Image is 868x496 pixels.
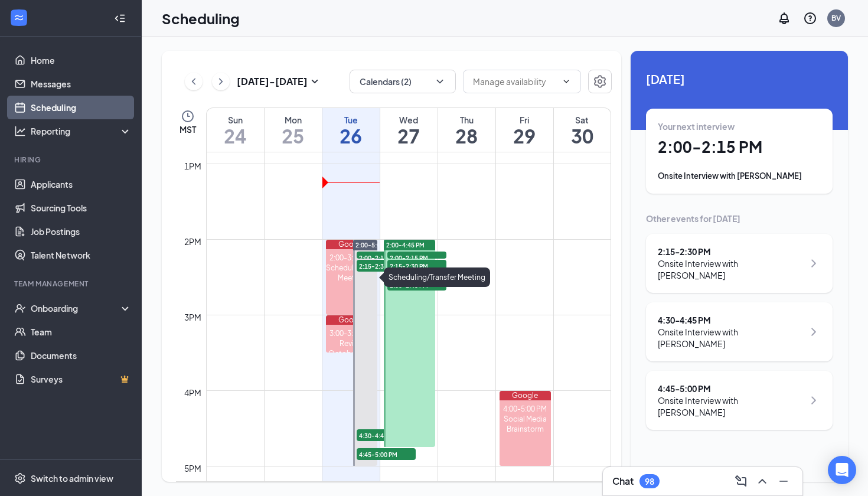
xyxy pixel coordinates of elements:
span: 2:00-2:15 PM [387,252,446,263]
h1: 2:00 - 2:15 PM [658,137,821,157]
button: Calendars (2)ChevronDown [350,70,456,93]
div: Team Management [14,279,129,289]
a: August 29, 2025 [496,108,553,152]
div: 1pm [182,159,204,172]
a: Team [31,320,132,344]
a: Documents [31,344,132,367]
a: Messages [31,72,132,96]
div: 4pm [182,386,204,399]
svg: Collapse [114,12,126,24]
svg: Notifications [777,11,791,25]
div: Onsite Interview with [PERSON_NAME] [658,170,821,182]
div: Mon [265,114,322,126]
button: ChevronRight [212,73,230,90]
h1: Scheduling [162,8,240,28]
a: August 26, 2025 [322,108,380,152]
div: 3pm [182,311,204,324]
div: 5pm [182,462,204,475]
div: Scheduling/Transfer Meeting [384,267,490,287]
h1: 25 [265,126,322,146]
svg: ChevronRight [807,256,821,270]
div: 4:30 - 4:45 PM [658,314,804,326]
div: Sun [207,114,264,126]
svg: ChevronDown [434,76,446,87]
div: Scheduling/Transfer Meeting [326,263,378,283]
div: Onsite Interview with [PERSON_NAME] [658,394,804,418]
span: MST [180,123,196,135]
span: [DATE] [646,70,833,88]
svg: Settings [14,472,26,484]
h1: 28 [438,126,495,146]
div: Google [326,315,378,325]
div: 2pm [182,235,204,248]
div: Onsite Interview with [PERSON_NAME] [658,257,804,281]
h1: 26 [322,126,380,146]
div: 2:00-3:00 PM [326,253,378,263]
span: 4:30-4:45 PM [357,429,416,441]
h1: 27 [380,126,438,146]
svg: ChevronRight [807,325,821,339]
h1: 24 [207,126,264,146]
div: Review October Time Off Reqeusts [326,338,378,368]
div: Thu [438,114,495,126]
svg: ChevronUp [755,474,769,488]
div: Google [326,240,378,249]
a: Job Postings [31,220,132,243]
svg: Clock [181,109,195,123]
div: Other events for [DATE] [646,213,833,224]
span: 2:15-2:30 PM [387,260,446,272]
svg: UserCheck [14,302,26,314]
a: August 24, 2025 [207,108,264,152]
div: 4:00-5:00 PM [500,404,552,414]
a: Home [31,48,132,72]
div: 98 [645,477,654,487]
span: 2:00-5:00 PM [355,241,394,249]
div: Your next interview [658,120,821,132]
svg: WorkstreamLogo [13,12,25,24]
div: 2:15 - 2:30 PM [658,246,804,257]
div: Onsite Interview with [PERSON_NAME] [658,326,804,350]
div: Switch to admin view [31,472,113,484]
button: Settings [588,70,612,93]
a: SurveysCrown [31,367,132,391]
div: 4:45 - 5:00 PM [658,383,804,394]
div: BV [831,13,841,23]
div: Open Intercom Messenger [828,456,856,484]
svg: ComposeMessage [734,474,748,488]
h3: Chat [612,475,634,488]
span: 4:45-5:00 PM [357,448,416,460]
div: 3:00-3:30 PM [326,328,378,338]
svg: ChevronRight [215,74,227,89]
svg: Analysis [14,125,26,137]
div: Reporting [31,125,132,137]
span: 2:15-2:30 PM [357,260,416,272]
button: ComposeMessage [732,472,750,491]
button: Minimize [774,472,793,491]
div: Sat [554,114,611,126]
svg: ChevronLeft [188,74,200,89]
span: 2:00-2:15 PM [357,252,416,263]
svg: Minimize [776,474,791,488]
a: August 30, 2025 [554,108,611,152]
a: August 25, 2025 [265,108,322,152]
div: Onboarding [31,302,122,314]
a: Scheduling [31,96,132,119]
h3: [DATE] - [DATE] [237,75,308,88]
svg: ChevronRight [807,393,821,407]
div: Wed [380,114,438,126]
svg: Settings [593,74,607,89]
div: Social Media Brainstorm [500,414,552,434]
a: Sourcing Tools [31,196,132,220]
svg: SmallChevronDown [308,74,322,89]
input: Manage availability [473,75,557,88]
button: ChevronUp [753,472,772,491]
div: Fri [496,114,553,126]
div: Google [500,391,552,400]
a: August 28, 2025 [438,108,495,152]
button: ChevronLeft [185,73,203,90]
h1: 29 [496,126,553,146]
svg: QuestionInfo [803,11,817,25]
svg: ChevronDown [562,77,571,86]
a: Applicants [31,172,132,196]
